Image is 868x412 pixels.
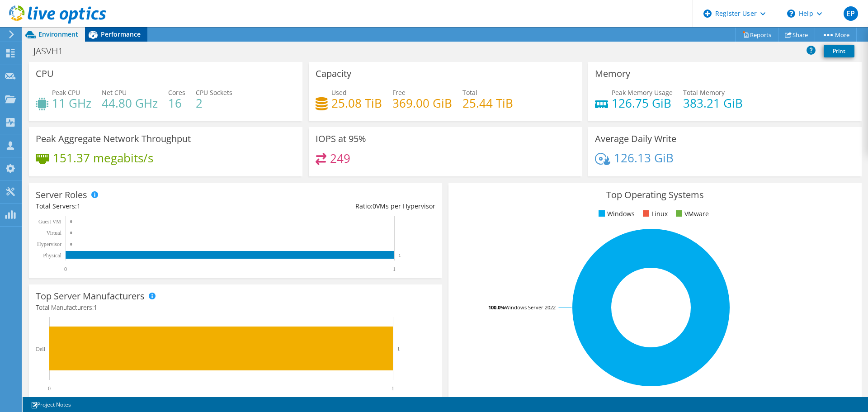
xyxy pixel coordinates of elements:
[38,218,61,225] text: Guest VM
[316,69,351,79] h3: Capacity
[392,88,406,97] span: Free
[36,303,435,313] h4: Total Manufacturers:
[316,134,366,144] h3: IOPS at 95%
[641,209,668,219] li: Linux
[64,266,67,272] text: 0
[595,134,676,144] h3: Average Daily Write
[399,253,401,258] text: 1
[101,30,141,38] span: Performance
[196,88,232,97] span: CPU Sockets
[596,209,635,219] li: Windows
[168,98,185,108] h4: 16
[824,45,854,57] a: Print
[815,28,857,42] a: More
[52,98,91,108] h4: 11 GHz
[683,88,725,97] span: Total Memory
[102,98,158,108] h4: 44.80 GHz
[36,190,87,200] h3: Server Roles
[29,46,77,56] h1: JASVH1
[236,201,435,211] div: Ratio: VMs per Hypervisor
[612,88,673,97] span: Peak Memory Usage
[674,209,709,219] li: VMware
[196,98,232,108] h4: 2
[844,6,858,21] span: EP
[787,9,795,18] svg: \n
[612,98,673,108] h4: 126.75 GiB
[462,98,513,108] h4: 25.44 TiB
[38,30,78,38] span: Environment
[330,153,350,163] h4: 249
[53,153,153,163] h4: 151.37 megabits/s
[392,385,394,392] text: 1
[331,88,347,97] span: Used
[36,346,45,352] text: Dell
[595,69,630,79] h3: Memory
[614,153,674,163] h4: 126.13 GiB
[52,88,80,97] span: Peak CPU
[331,98,382,108] h4: 25.08 TiB
[102,88,127,97] span: Net CPU
[70,219,72,224] text: 0
[24,399,77,410] a: Project Notes
[505,304,556,311] tspan: Windows Server 2022
[77,202,80,210] span: 1
[47,230,62,236] text: Virtual
[70,231,72,235] text: 0
[43,252,61,259] text: Physical
[373,202,376,210] span: 0
[36,201,236,211] div: Total Servers:
[393,266,396,272] text: 1
[397,346,400,351] text: 1
[392,98,452,108] h4: 369.00 GiB
[735,28,778,42] a: Reports
[37,241,61,247] text: Hypervisor
[48,385,51,392] text: 0
[683,98,743,108] h4: 383.21 GiB
[36,134,191,144] h3: Peak Aggregate Network Throughput
[36,69,54,79] h3: CPU
[778,28,815,42] a: Share
[488,304,505,311] tspan: 100.0%
[168,88,185,97] span: Cores
[462,88,477,97] span: Total
[70,242,72,246] text: 0
[455,190,855,200] h3: Top Operating Systems
[36,291,145,301] h3: Top Server Manufacturers
[94,303,97,312] span: 1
